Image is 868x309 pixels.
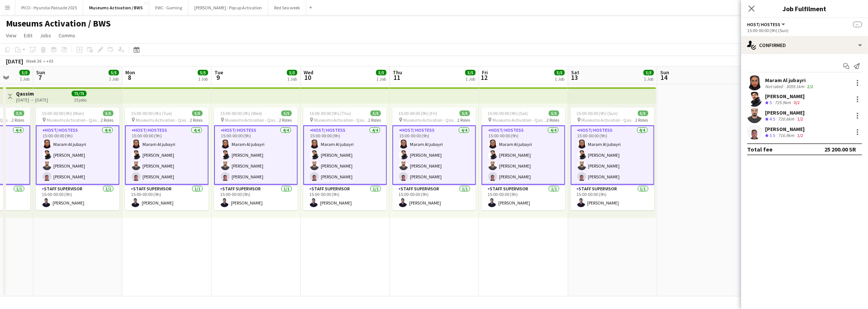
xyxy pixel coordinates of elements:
span: 5/5 [14,110,24,116]
span: 2 Roles [457,117,470,123]
span: 5/5 [370,110,381,116]
span: 15:00-00:00 (9h) (Thu) [309,110,351,116]
span: 13 [570,73,579,82]
div: 720.6km [777,116,796,122]
div: +03 [46,58,53,64]
span: 5 [770,100,772,105]
app-card-role: Host/ Hostess4/415:00-00:00 (9h)Maram Al jubayri[PERSON_NAME][PERSON_NAME][PERSON_NAME] [36,125,119,185]
app-card-role: Staff Supervisor1/115:00-00:00 (9h)[PERSON_NAME] [392,185,476,210]
span: Museums Activation - Qassim [582,117,636,123]
span: 2 Roles [101,117,113,123]
span: 15:00-00:00 (9h) (Tue) [131,110,172,116]
span: Museums Activation - Qassim [136,117,190,123]
span: Sun [660,69,669,76]
app-skills-label: 1/2 [797,132,803,138]
span: View [6,32,16,39]
span: Museums Activation - Qassim [492,117,546,123]
div: 15:00-00:00 (9h) (Tue)5/5 Museums Activation - Qassim2 RolesHost/ Hostess4/415:00-00:00 (9h)Maram... [125,107,209,210]
div: 15:00-00:00 (9h) (Thu)5/5 Museums Activation - Qassim2 RolesHost/ Hostess4/415:00-00:00 (9h)Maram... [303,107,387,210]
div: 1 Job [466,76,475,82]
span: 5/5 [19,70,30,75]
app-card-role: Host/ Hostess4/415:00-00:00 (9h)Maram Al jubayri[PERSON_NAME][PERSON_NAME][PERSON_NAME] [125,125,209,185]
h3: Job Fulfilment [741,4,868,13]
span: 5/5 [638,110,648,116]
span: 5/5 [198,70,208,75]
app-card-role: Host/ Hostess4/415:00-00:00 (9h)Maram Al jubayri[PERSON_NAME][PERSON_NAME][PERSON_NAME] [482,125,565,185]
button: EWC - Gaming [149,0,188,15]
div: 1 Job [20,76,29,82]
app-card-role: Host/ Hostess4/415:00-00:00 (9h)Maram Al jubayri[PERSON_NAME][PERSON_NAME][PERSON_NAME] [392,125,476,185]
span: 5/5 [287,70,297,75]
button: Host/ Hostess [747,22,786,27]
app-job-card: 15:00-00:00 (9h) (Sun)5/5 Museums Activation - Qassim2 RolesHost/ Hostess4/415:00-00:00 (9h)Maram... [571,107,654,210]
span: Mon [125,69,135,76]
app-skills-label: 2/2 [807,84,813,89]
button: Red Sea week [268,0,306,15]
a: Comms [56,31,78,40]
div: [DATE] → [DATE] [16,97,48,103]
app-job-card: 15:00-00:00 (9h) (Mon)5/5 Museums Activation - Qassim2 RolesHost/ Hostess4/415:00-00:00 (9h)Maram... [36,107,119,210]
span: 11 [392,73,402,82]
app-card-role: Staff Supervisor1/115:00-00:00 (9h)[PERSON_NAME] [214,185,298,210]
div: Not rated [765,84,784,89]
span: 5/5 [549,110,559,116]
span: Tue [214,69,223,76]
span: 15:00-00:00 (9h) (Wed) [220,110,262,116]
span: 5/5 [465,70,476,75]
span: Museums Activation - Qassim [47,117,101,123]
span: 15:00-00:00 (9h) (Fri) [398,110,437,116]
span: Museums Activation - Qassim [314,117,368,123]
span: 2 Roles [636,117,648,123]
button: Museums Activation / BWS [83,0,149,15]
div: 1 Job [376,76,386,82]
span: 8 [124,73,135,82]
span: 9 [213,73,223,82]
span: 3.5 [770,132,775,138]
app-job-card: 15:00-00:00 (9h) (Sat)5/5 Museums Activation - Qassim2 RolesHost/ Hostess4/415:00-00:00 (9h)Maram... [482,107,565,210]
app-job-card: 15:00-00:00 (9h) (Wed)5/5 Museums Activation - Qassim2 RolesHost/ Hostess4/415:00-00:00 (9h)Maram... [214,107,298,210]
span: 5/5 [460,110,470,116]
div: 15:00-00:00 (9h) (Sun) [747,28,862,33]
span: 5/5 [281,110,292,116]
app-card-role: Staff Supervisor1/115:00-00:00 (9h)[PERSON_NAME] [571,185,654,210]
span: 14 [659,73,669,82]
div: 725.9km [773,100,792,106]
div: [PERSON_NAME] [765,93,805,100]
app-card-role: Host/ Hostess4/415:00-00:00 (9h)Maram Al jubayri[PERSON_NAME][PERSON_NAME][PERSON_NAME] [571,125,654,185]
span: 2 Roles [12,117,24,123]
span: 2 Roles [368,117,381,123]
span: Week 36 [25,58,43,64]
app-card-role: Staff Supervisor1/115:00-00:00 (9h)[PERSON_NAME] [482,185,565,210]
span: 7 [35,73,45,82]
span: 12 [481,73,488,82]
span: Sat [571,69,579,76]
button: [PERSON_NAME] - Pop up Activation [188,0,268,15]
span: 5/5 [109,70,119,75]
span: 5/5 [376,70,386,75]
div: [DATE] [6,57,23,65]
a: View [3,31,19,40]
app-job-card: 15:00-00:00 (9h) (Fri)5/5 Museums Activation - Qassim2 RolesHost/ Hostess4/415:00-00:00 (9h)Maram... [392,107,476,210]
div: 1 Job [287,76,297,82]
span: Museums Activation - Qassim [403,117,457,123]
span: Sun [36,69,45,76]
div: 25 200.00 SR [824,146,856,153]
h3: Qassim [16,90,48,97]
span: Wed [304,69,313,76]
app-card-role: Staff Supervisor1/115:00-00:00 (9h)[PERSON_NAME] [125,185,209,210]
span: Host/ Hostess [747,22,780,27]
span: 2 Roles [546,117,559,123]
span: Jobs [40,32,51,39]
div: Confirmed [741,36,868,54]
div: 15 jobs [74,96,87,103]
div: Total fee [747,146,773,153]
app-card-role: Staff Supervisor1/115:00-00:00 (9h)[PERSON_NAME] [303,185,387,210]
span: -- [853,22,862,27]
span: 2 Roles [279,117,292,123]
span: 75/75 [72,91,87,96]
span: 10 [303,73,313,82]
